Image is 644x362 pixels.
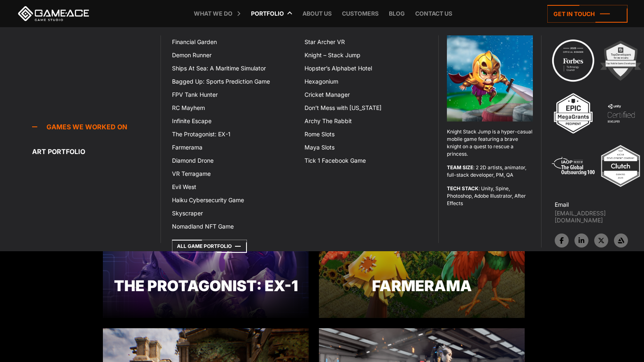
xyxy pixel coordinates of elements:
a: Star Archer VR [300,35,432,49]
a: Bagged Up: Sports Prediction Game [167,75,299,88]
a: Evil West [167,180,299,194]
a: Knight – Stack Jump [300,49,432,62]
a: Cricket Manager [300,88,432,101]
strong: TEAM SIZE [447,164,473,170]
img: Top ar vr development company gaming 2025 game ace [598,143,643,189]
a: All Game Portfolio [172,240,247,253]
a: Infinite Escape [167,114,299,128]
img: 5 [551,143,596,189]
p: : 2 2D artists, animator, full-stack developer, PM, QA [447,164,533,179]
div: Farmerama [319,275,525,297]
div: The Protagonist: EX-1 [103,275,309,297]
a: FPV Tank Hunter [167,88,299,101]
a: Farmerama [167,141,299,154]
a: Diamond Drone [167,154,299,167]
a: [EMAIL_ADDRESS][DOMAIN_NAME] [555,210,644,224]
a: Rome Slots [300,128,432,141]
img: Technology council badge program ace 2025 game ace [551,38,596,83]
a: RC Mayhem [167,101,299,114]
a: Demon Runner [167,49,299,62]
p: Knight Stack Jump is a hyper-casual mobile game featuring a brave knight on a quest to rescue a p... [447,128,533,158]
img: 2 [598,38,643,83]
a: Financial Garden [167,35,299,49]
a: Haiku Cybersecurity Game [167,194,299,207]
a: Art portfolio [32,143,160,160]
a: Don’t Mess with [US_STATE] [300,101,432,114]
a: Maya Slots [300,141,432,154]
img: 3 [551,91,596,136]
img: 4 [598,91,644,136]
p: : Unity, Spine, Photoshop, Adobe Illustrator, After Effects [447,185,533,207]
strong: TECH STACK [447,185,479,192]
a: Ships At Sea: A Maritime Simulator [167,62,299,75]
a: Archy The Rabbit [300,114,432,128]
a: Get in touch [547,5,628,23]
img: Knight stack jump game top menu [447,35,533,121]
a: Tick 1 Facebook Game [300,154,432,167]
a: VR Terragame [167,167,299,180]
a: Hexagonium [300,75,432,88]
a: Nomadland NFT Game [167,220,299,233]
a: Games we worked on [32,119,160,135]
strong: Email [555,201,569,208]
a: The Protagonist: EX-1 [167,128,299,141]
a: Hopster’s Alphabet Hotel [300,62,432,75]
a: Skyscraper [167,207,299,220]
